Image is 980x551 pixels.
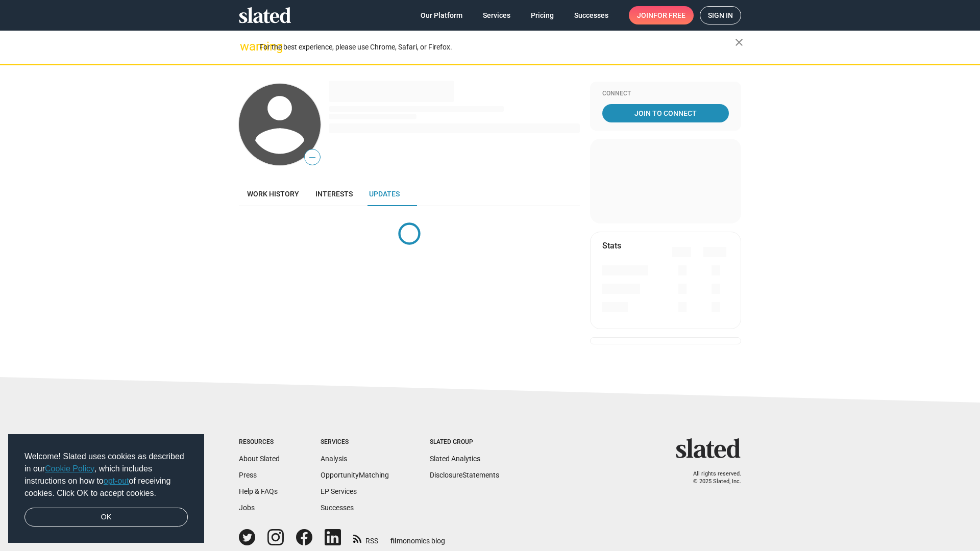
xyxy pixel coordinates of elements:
div: Services [321,438,389,446]
span: Join To Connect [604,104,727,122]
a: Joinfor free [629,6,694,24]
span: film [390,537,403,545]
span: Sign in [708,7,733,24]
mat-card-title: Stats [602,240,621,251]
span: for free [653,6,685,24]
a: About Slated [239,455,280,463]
a: Updates [361,182,408,206]
span: Our Platform [421,6,462,24]
a: filmonomics blog [390,528,445,546]
a: EP Services [321,487,357,495]
a: Successes [321,504,354,512]
a: Join To Connect [602,104,729,122]
span: Successes [574,6,608,24]
p: All rights reserved. © 2025 Slated, Inc. [682,470,741,485]
a: Analysis [321,455,347,463]
a: Slated Analytics [430,455,480,463]
a: Services [475,6,519,24]
span: Services [483,6,510,24]
a: Successes [566,6,617,24]
span: Welcome! Slated uses cookies as described in our , which includes instructions on how to of recei... [24,450,188,499]
div: Resources [239,438,280,446]
a: Press [239,471,257,479]
a: OpportunityMatching [321,471,389,479]
a: dismiss cookie message [24,508,188,527]
div: Connect [602,90,729,98]
a: DisclosureStatements [430,471,499,479]
span: Join [637,6,685,24]
a: Work history [239,182,307,206]
div: cookieconsent [8,434,204,543]
div: Slated Group [430,438,499,446]
a: Pricing [523,6,562,24]
span: Work history [247,190,299,198]
a: opt-out [104,477,129,485]
mat-icon: close [733,36,745,48]
a: Jobs [239,504,255,512]
a: Our Platform [412,6,471,24]
a: Help & FAQs [239,487,278,495]
span: Interests [315,190,353,198]
span: Pricing [531,6,554,24]
a: Cookie Policy [45,464,94,473]
a: Sign in [700,6,741,24]
a: Interests [307,182,361,206]
div: For the best experience, please use Chrome, Safari, or Firefox. [259,40,735,54]
a: RSS [353,530,378,546]
span: Updates [369,190,400,198]
mat-icon: warning [240,40,252,53]
span: — [305,151,320,164]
